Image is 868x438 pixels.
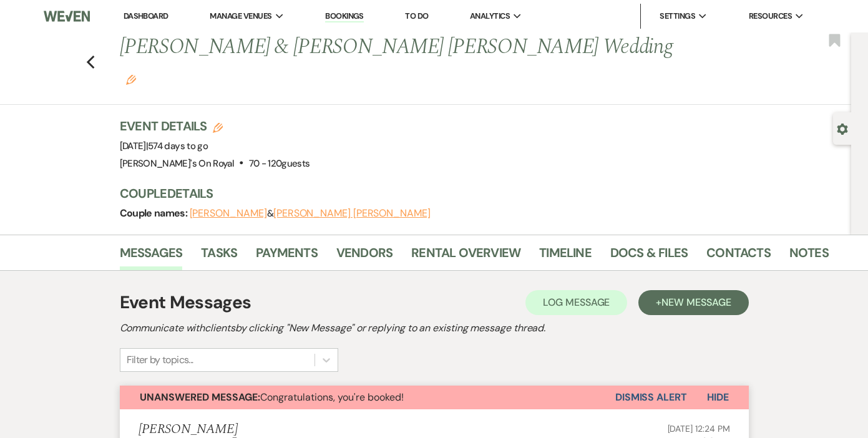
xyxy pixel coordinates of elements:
span: Couple names: [120,207,190,220]
a: Vendors [336,243,393,270]
a: Payments [256,243,318,270]
a: Docs & Files [610,243,688,270]
span: Resources [749,10,792,22]
span: 574 days to go [148,140,208,152]
span: Manage Venues [210,10,271,22]
h2: Communicate with clients by clicking "New Message" or replying to an existing message thread. [120,321,749,336]
span: & [190,207,431,220]
h1: Event Messages [120,290,251,316]
button: +New Message [638,290,748,315]
span: Settings [660,10,695,22]
div: Filter by topics... [127,353,193,367]
span: [DATE] [120,140,208,152]
span: Congratulations, you're booked! [140,391,404,404]
strong: Unanswered Message: [140,391,260,404]
button: Unanswered Message:Congratulations, you're booked! [120,386,615,409]
span: [PERSON_NAME]'s On Royal [120,157,235,170]
button: Dismiss Alert [615,386,687,409]
a: Timeline [539,243,592,270]
a: Bookings [325,11,364,22]
span: [DATE] 12:24 PM [668,423,730,434]
a: Tasks [201,243,237,270]
span: New Message [661,296,731,309]
button: [PERSON_NAME] [190,208,267,218]
button: Open lead details [837,122,848,134]
span: Analytics [470,10,510,22]
h1: [PERSON_NAME] & [PERSON_NAME] [PERSON_NAME] Wedding [120,32,679,92]
h5: [PERSON_NAME] [139,422,240,437]
span: 70 - 120 guests [249,157,310,170]
h3: Couple Details [120,185,819,202]
button: Hide [687,386,749,409]
span: Log Message [543,296,610,309]
button: Log Message [525,290,627,315]
a: Messages [120,243,183,270]
span: | [146,140,208,152]
button: Edit [126,74,136,85]
img: Weven Logo [44,3,90,29]
a: Dashboard [124,11,168,21]
a: Notes [789,243,829,270]
button: [PERSON_NAME] [PERSON_NAME] [273,208,431,218]
h3: Event Details [120,117,310,135]
a: Contacts [706,243,771,270]
span: Hide [707,391,729,404]
a: Rental Overview [411,243,520,270]
a: To Do [405,11,428,21]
